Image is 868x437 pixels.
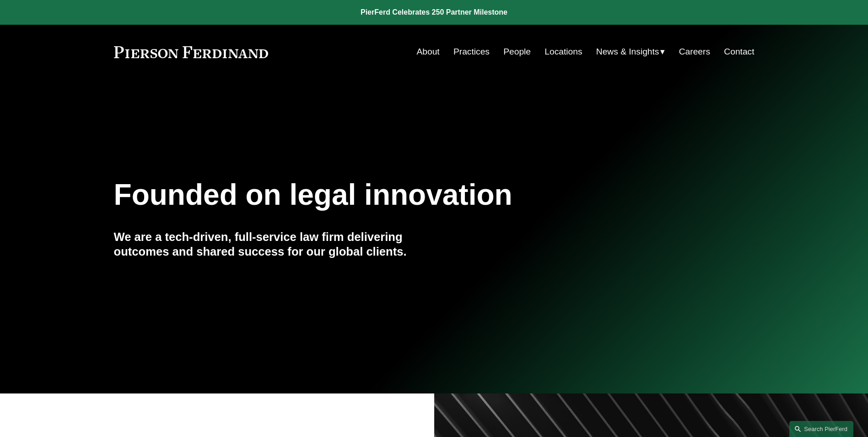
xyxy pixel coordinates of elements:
h4: We are a tech-driven, full-service law firm delivering outcomes and shared success for our global... [114,229,434,259]
a: Careers [679,43,710,60]
span: News & Insights [596,44,659,60]
a: folder dropdown [596,43,665,60]
a: Search this site [789,421,853,437]
a: Locations [545,43,582,60]
h1: Founded on legal innovation [114,178,648,212]
a: People [503,43,531,60]
a: About [417,43,440,60]
a: Contact [724,43,754,60]
a: Practices [453,43,490,60]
